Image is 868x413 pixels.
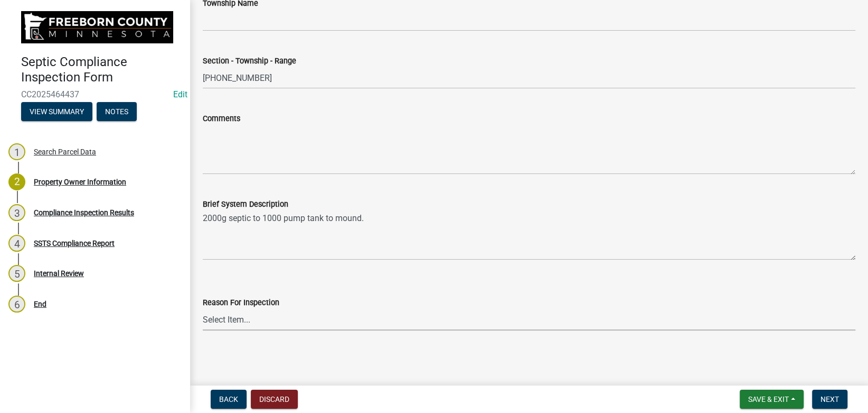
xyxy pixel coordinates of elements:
div: 2 [8,173,25,190]
span: Back [219,395,238,403]
label: Reason For Inspection [203,299,279,307]
label: Brief System Description [203,201,288,208]
div: SSTS Compliance Report [34,240,115,247]
div: 6 [8,296,25,313]
h4: Septic Compliance Inspection Form [21,54,182,85]
button: Notes [97,102,137,121]
wm-modal-confirm: Edit Application Number [173,89,187,99]
span: Next [820,395,839,403]
label: Comments [203,115,240,123]
div: 4 [8,235,25,252]
div: Property Owner Information [34,178,126,186]
div: 1 [8,143,25,160]
div: Compliance Inspection Results [34,209,134,216]
span: Save & Exit [748,395,789,403]
button: Discard [251,390,298,409]
div: Internal Review [34,270,84,277]
button: Next [812,390,847,409]
a: Edit [173,89,187,99]
div: Search Parcel Data [34,148,96,155]
button: Back [211,390,247,409]
div: 5 [8,265,25,282]
wm-modal-confirm: Notes [97,108,137,116]
wm-modal-confirm: Summary [21,108,92,116]
button: View Summary [21,102,92,121]
div: End [34,300,46,308]
div: 3 [8,204,25,221]
span: CC2025464437 [21,89,169,99]
img: Freeborn County, Minnesota [21,11,173,43]
label: Section - Township - Range [203,58,296,65]
button: Save & Exit [740,390,804,409]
